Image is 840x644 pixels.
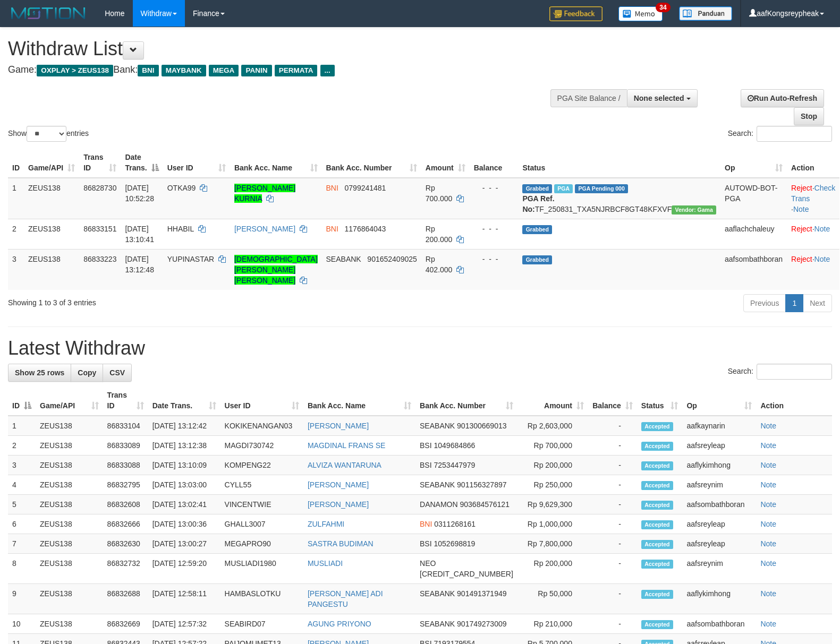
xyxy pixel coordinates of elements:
th: Bank Acc. Name: activate to sort column ascending [230,148,322,178]
td: Rp 210,000 [517,614,588,634]
span: Copy 0799241481 to clipboard [345,184,386,192]
span: SEABANK [420,620,455,628]
th: User ID: activate to sort column ascending [163,148,230,178]
a: [PERSON_NAME] [308,422,369,430]
label: Show entries [8,126,89,142]
td: - [588,456,637,475]
td: VINCENTWIE [220,495,303,514]
td: - [588,514,637,534]
a: Note [760,441,776,450]
span: NEO [420,559,436,568]
span: Accepted [641,481,673,490]
span: Accepted [641,422,673,431]
td: [DATE] 13:00:36 [148,514,220,534]
a: CSV [103,364,132,382]
span: Rp 700.000 [426,184,453,203]
td: ZEUS138 [24,178,79,219]
td: 1 [8,416,36,436]
span: BNI [138,65,158,76]
th: Amount: activate to sort column ascending [421,148,470,178]
a: Next [803,294,832,312]
td: [DATE] 12:58:11 [148,584,220,614]
th: ID: activate to sort column descending [8,385,36,416]
td: aaflykimhong [682,456,756,475]
td: 86832630 [103,534,148,554]
a: MUSLIADI [308,559,343,568]
td: [DATE] 13:02:41 [148,495,220,514]
td: CYLL55 [220,475,303,495]
a: Check Trans [791,184,835,203]
span: Copy 901652409025 to clipboard [367,255,417,263]
td: ZEUS138 [36,614,103,634]
td: Rp 700,000 [517,436,588,456]
td: 86832608 [103,495,148,514]
h4: Game: Bank: [8,65,549,75]
span: BSI [420,539,432,548]
td: - [588,554,637,584]
td: 86832688 [103,584,148,614]
td: 7 [8,534,36,554]
td: ZEUS138 [36,475,103,495]
a: Note [760,422,776,430]
span: PGA Pending [575,184,628,193]
th: Bank Acc. Number: activate to sort column ascending [415,385,517,416]
td: ZEUS138 [36,456,103,475]
a: Run Auto-Refresh [741,89,824,107]
span: Copy 901156327897 to clipboard [457,480,506,489]
span: Rp 200.000 [426,225,453,244]
a: 1 [785,294,803,312]
span: BSI [420,441,432,450]
a: Note [793,205,809,213]
td: · [787,219,839,249]
span: Copy 901491371949 to clipboard [457,589,506,598]
span: Copy 1049684866 to clipboard [434,441,476,450]
span: ... [320,65,335,76]
a: Reject [791,255,812,263]
th: Op: activate to sort column ascending [720,148,787,178]
span: MAYBANK [162,65,206,76]
span: Copy 0311268161 to clipboard [434,520,476,528]
td: [DATE] 13:12:42 [148,416,220,436]
span: Vendor URL: https://trx31.1velocity.biz [672,205,716,214]
td: 86833089 [103,436,148,456]
a: Note [760,520,776,528]
th: Status: activate to sort column ascending [637,385,683,416]
span: Copy 7253447979 to clipboard [434,461,476,469]
td: 4 [8,475,36,495]
button: None selected [627,89,698,107]
th: Game/API: activate to sort column ascending [24,148,79,178]
td: 86832666 [103,514,148,534]
td: - [588,534,637,554]
td: GHALL3007 [220,514,303,534]
td: ZEUS138 [24,219,79,249]
span: DANAMON [420,500,458,509]
span: SEABANK [420,422,455,430]
div: Showing 1 to 3 of 3 entries [8,293,342,308]
div: - - - [474,183,514,193]
span: Copy 903684576121 to clipboard [460,500,509,509]
a: Show 25 rows [8,364,71,382]
td: MAGDI730742 [220,436,303,456]
td: - [588,436,637,456]
select: Showentries [27,126,66,142]
span: 86828730 [83,184,116,192]
h1: Withdraw List [8,38,549,59]
td: - [588,416,637,436]
td: 86833088 [103,456,148,475]
td: ZEUS138 [36,554,103,584]
td: ZEUS138 [36,584,103,614]
td: ZEUS138 [24,249,79,290]
span: Accepted [641,560,673,569]
span: Grabbed [522,184,552,193]
td: [DATE] 12:57:32 [148,614,220,634]
a: Copy [71,364,103,382]
span: YUPINASTAR [167,255,214,263]
td: MUSLIADI1980 [220,554,303,584]
span: Copy 901749273009 to clipboard [457,620,506,628]
td: 86832795 [103,475,148,495]
td: · [787,249,839,290]
a: Note [760,500,776,509]
td: TF_250831_TXA5NJRBCF8GT48KFXVF [518,178,720,219]
td: Rp 7,800,000 [517,534,588,554]
span: Copy 1052698819 to clipboard [434,539,476,548]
